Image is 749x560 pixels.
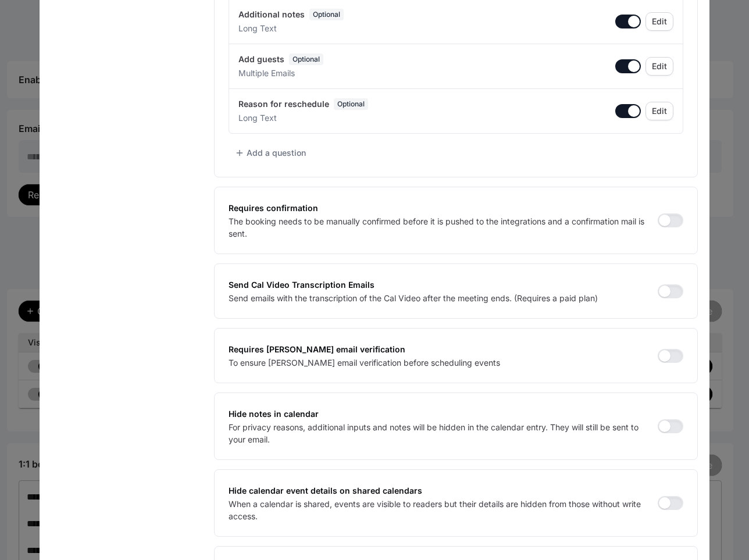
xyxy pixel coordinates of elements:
div: Optional [334,98,368,110]
label: Hide calendar event details on shared calendars [229,485,422,497]
p: For privacy reasons, additional inputs and notes will be hidden in the calendar entry. They will ... [229,421,651,445]
label: Requires confirmation [229,202,318,214]
p: Long Text [238,110,368,124]
p: When a calendar is shared, events are visible to readers but their details are hidden from those ... [229,498,651,522]
p: Send emails with the transcription of the Cal Video after the meeting ends. (Requires a paid plan) [229,292,598,304]
p: Multiple Emails [238,65,323,79]
label: Hide notes in calendar [229,408,319,420]
span: Add guests [238,54,284,64]
label: Send Cal Video Transcription Emails [229,279,374,291]
span: Additional notes [238,9,305,19]
p: To ensure [PERSON_NAME] email verification before scheduling events [229,356,500,369]
div: Optional [309,9,344,20]
p: Long Text [238,20,344,34]
div: Optional [289,53,323,65]
label: Requires [PERSON_NAME] email verification [229,344,405,355]
span: Reason for reschedule [238,99,329,109]
p: The booking needs to be manually confirmed before it is pushed to the integrations and a confirma... [229,215,651,240]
